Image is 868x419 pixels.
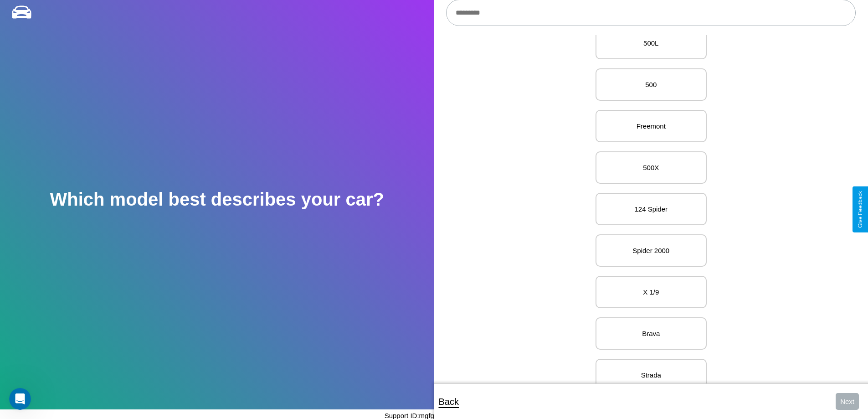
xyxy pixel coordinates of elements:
[606,369,697,381] p: Strada
[857,191,863,228] div: Give Feedback
[606,286,697,298] p: X 1/9
[606,161,697,174] p: 500X
[836,393,859,410] button: Next
[606,327,697,340] p: Brava
[606,78,697,91] p: 500
[50,189,384,210] h2: Which model best describes your car?
[606,120,697,132] p: Freemont
[606,244,697,257] p: Spider 2000
[9,388,31,410] iframe: Intercom live chat
[439,393,459,410] p: Back
[606,203,697,215] p: 124 Spider
[606,37,697,49] p: 500L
